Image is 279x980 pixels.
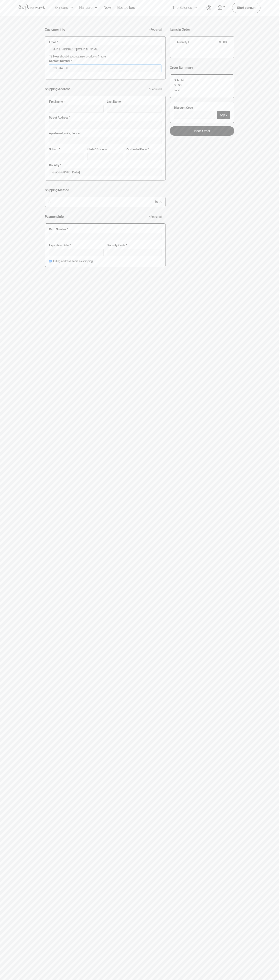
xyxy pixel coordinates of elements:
label: Last Name * [107,100,161,103]
img: arrow down [195,6,197,10]
label: First Name * [49,100,104,103]
a: Place Order [170,126,234,136]
input: $0.00 [48,200,51,203]
label: Suburb * [49,148,84,151]
a: Start consult [232,3,260,13]
div: 1 [188,41,189,44]
img: arrow down [95,6,97,10]
div: Skincare [54,6,68,10]
div: Subtotal [174,79,184,82]
label: Discount Code [174,106,230,109]
a: Open cart [218,5,226,11]
label: State/Province [87,148,123,151]
label: Apartment, suite, floor etc. [49,132,161,135]
label: Billing address same as shipping [53,260,93,263]
span: : [177,47,178,51]
label: Country * [49,164,161,167]
img: arrow down [71,6,73,10]
h4: Payment Info [45,215,64,219]
span: Hear about discounts, new products & more [53,55,106,58]
div: * Required [149,215,162,219]
h4: Customer Info [45,28,65,31]
h4: Shipping Method [45,188,69,192]
h4: Order Summary [170,66,193,70]
div: $0.00 [155,200,162,204]
div: Haircare [79,6,93,10]
div: * Required [149,88,162,91]
label: Contact Number * [49,59,161,63]
label: Card Number * [49,228,161,231]
img: Software Logo [19,4,45,11]
label: Zip/Postal Code * [126,148,161,151]
label: Email * [49,41,161,44]
div: $0.00 [174,84,182,87]
div: Total [174,89,180,92]
div: * Required [149,28,162,31]
label: Security Code * [107,244,161,247]
h4: Items in Order [170,28,190,31]
div: 0 [223,5,226,9]
label: Street Address * [49,116,161,119]
h4: Shipping Address [45,87,70,91]
div: The Science [172,6,192,10]
div: $0.00 [219,41,227,44]
div: Quantity: [177,41,188,44]
label: Expiration Date * [49,244,104,247]
input: Hear about discounts, new products & more [49,55,52,58]
button: Apply Discount [217,111,230,119]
